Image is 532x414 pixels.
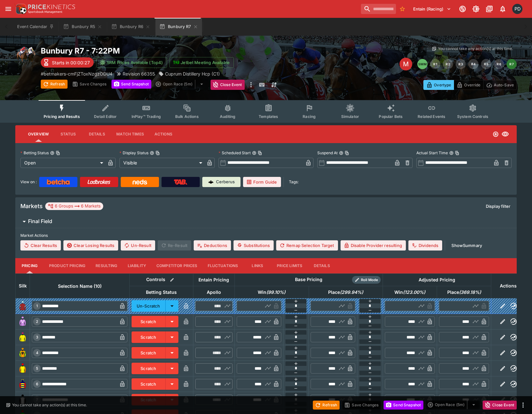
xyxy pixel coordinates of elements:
em: ( 123.00 %) [403,288,425,296]
button: Un-Result [121,240,155,251]
img: runner 3 [18,332,28,342]
button: Final Field [15,215,517,228]
button: Scratch [132,378,166,390]
p: Scheduled Start [219,150,251,156]
img: Betcha [47,179,70,185]
button: Jetbet Meeting Available [169,57,234,68]
button: Bunbury R5 [59,18,106,36]
img: Ladbrokes [87,179,111,185]
button: Close Event [211,80,245,90]
span: Roll Mode [358,277,381,283]
button: ShowSummary [448,240,486,251]
span: 4 [35,351,40,355]
span: Betting Status [139,288,184,296]
span: Auditing [220,114,235,119]
span: Related Events [418,114,445,119]
button: Details [307,258,336,273]
button: Send Snapshot [111,80,151,89]
button: Remap Selection Target [276,240,338,251]
button: Actual Start TimeCopy To Clipboard [449,151,454,155]
button: Actions [149,127,178,142]
em: ( 299.94 %) [340,288,363,296]
button: Bulk edit [168,276,176,284]
em: ( 369.18 %) [459,288,481,296]
div: Start From [423,80,517,90]
button: Disable Provider resulting [341,240,406,251]
div: split button [154,80,208,89]
label: View on : [20,177,37,187]
div: Cuprum Distillery Hcp (C1) [159,70,220,77]
button: Details [83,127,111,142]
h6: Final Field [28,218,52,225]
p: Auto-Save [494,82,514,88]
img: PriceKinetics [28,4,75,9]
button: R7 [507,59,517,69]
button: Copy To Clipboard [56,151,60,155]
p: Actual Start Time [416,150,448,156]
button: R5 [481,59,491,69]
p: Display Status [119,150,148,156]
input: search [361,4,396,14]
p: Suspend At [317,150,338,156]
th: Entain Pricing [193,273,234,286]
button: Display StatusCopy To Clipboard [150,151,154,155]
span: Win(123.00%) [387,288,432,296]
button: R6 [494,59,504,69]
img: runner 7 [18,395,28,405]
button: Copy To Clipboard [155,151,160,155]
span: System Controls [457,114,488,119]
button: Product Pricing [44,258,90,273]
p: Cerberus [216,179,235,185]
button: Pricing [15,258,44,273]
button: Copy To Clipboard [455,151,459,155]
button: Select Tenant [409,4,455,14]
p: You cannot take any action(s) at this time. [438,46,513,52]
img: TabNZ [174,179,187,185]
button: Clear Results [20,240,61,251]
button: Competitor Prices [151,258,203,273]
span: InPlay™ Trading [132,114,161,119]
p: Betting Status [20,150,49,156]
img: PriceKinetics Logo [14,3,27,15]
button: Refresh [313,401,340,410]
button: Scratch [132,316,166,327]
button: Scratch [132,331,166,343]
span: 5 [35,366,40,371]
button: more [247,80,255,90]
span: Templates [259,114,278,119]
button: Bunbury R6 [107,18,154,36]
img: runner 5 [18,363,28,374]
p: Override [464,82,480,88]
button: Liability [123,258,151,273]
button: Documentation [484,3,495,15]
button: Bunbury R7 [155,18,202,36]
span: Simulator [341,114,359,119]
th: Adjusted Pricing [383,273,491,286]
button: Toggle light/dark mode [470,3,482,15]
button: R2 [443,59,453,69]
button: Scheduled StartCopy To Clipboard [252,151,256,155]
button: Display filter [482,201,514,211]
button: Send Snapshot [384,401,423,410]
div: Event type filters [39,100,493,123]
button: Price Limits [272,258,307,273]
button: R1 [430,59,440,69]
p: Revision 66355 [123,70,155,77]
button: Event Calendar [13,18,58,36]
p: You cannot take any action(s) at this time. [12,402,87,408]
div: split button [426,400,480,409]
div: 6 Groups 6 Markets [48,202,101,210]
button: Overtype [423,80,454,90]
button: Match Times [111,127,149,142]
label: Market Actions [20,231,512,240]
button: Deductions [194,240,231,251]
p: Starts in 00:00:27 [52,59,90,66]
button: Substitutions [234,240,274,251]
span: Detail Editor [94,114,117,119]
span: 3 [35,335,40,339]
button: R3 [456,59,466,69]
button: Scratch [132,394,166,405]
button: Suspend AtCopy To Clipboard [339,151,343,155]
img: horse_racing.png [15,46,36,66]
